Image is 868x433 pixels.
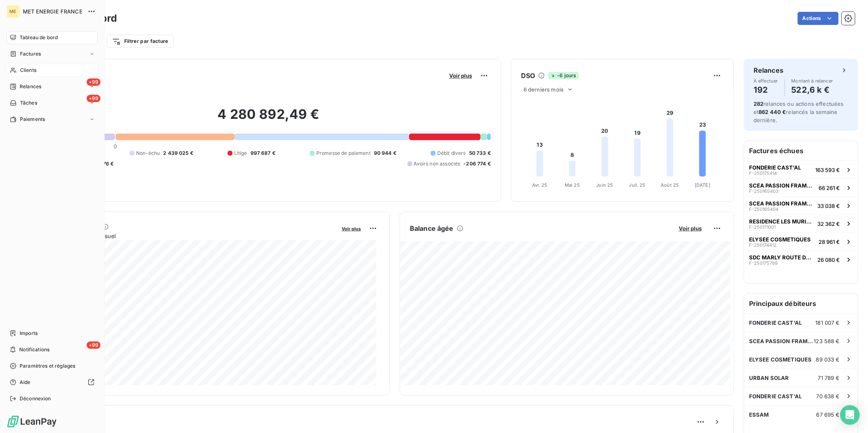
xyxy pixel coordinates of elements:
span: SCEA PASSION FRAMBOISES [749,200,814,207]
span: Non-échu [136,150,160,157]
button: Filtrer par facture [107,35,174,48]
span: Aide [20,379,31,386]
span: Déconnexion [20,395,51,402]
span: F-250175414 [749,171,777,176]
span: Chiffre d'affaires mensuel [46,232,336,240]
span: F-250174412 [749,243,776,248]
span: Promesse de paiement [316,150,371,157]
span: 163 593 € [815,167,840,173]
span: Imports [20,330,38,337]
span: 26 080 € [817,257,840,263]
span: Voir plus [679,225,702,232]
span: 282 [754,100,763,107]
button: Actions [798,12,839,25]
tspan: [DATE] [695,182,710,188]
span: F-250175789 [749,261,778,266]
span: Relances [20,83,41,90]
span: 32 362 € [817,221,840,227]
span: +99 [87,78,101,86]
span: Notifications [19,346,49,353]
span: 997 687 € [251,150,275,157]
span: F-250165403 [749,189,779,194]
span: 33 038 € [817,203,840,209]
h2: 4 280 892,49 € [46,106,491,131]
tspan: Août 25 [661,182,679,188]
img: Logo LeanPay [7,415,57,428]
span: 67 695 € [817,411,840,418]
span: URBAN SOLAR [749,375,789,381]
span: Paiements [20,116,45,123]
span: 28 961 € [819,239,840,245]
span: SCEA PASSION FRAMBOISES [749,182,815,189]
span: Tâches [20,99,37,107]
tspan: Avr. 25 [532,182,547,188]
span: Paramètres et réglages [20,362,75,370]
span: 66 261 € [819,185,840,191]
span: F-250165404 [749,207,779,212]
button: SDC MARLY ROUTE DE L ETANGF-25017578926 080 € [744,250,858,268]
span: 123 588 € [814,338,840,344]
tspan: Juil. 25 [629,182,646,188]
div: Open Intercom Messenger [840,405,860,425]
span: 89 033 € [816,356,840,363]
span: Montant à relancer [792,78,833,83]
h6: Factures échues [744,141,858,161]
button: SCEA PASSION FRAMBOISESF-25016540433 038 € [744,196,858,214]
button: ELYSEE COSMETIQUESF-25017441228 961 € [744,232,858,250]
span: 862 440 € [758,109,786,115]
span: Voir plus [342,226,361,232]
span: À effectuer [754,78,778,83]
span: ELYSEE COSMETIQUES [749,356,812,363]
span: ESSAM [749,411,769,418]
span: Clients [20,67,36,74]
button: FONDERIE CAST'ALF-250175414163 593 € [744,161,858,179]
button: RESIDENCE LES MURIERSF-25017100132 362 € [744,214,858,232]
tspan: Mai 25 [565,182,580,188]
span: 181 007 € [816,319,840,326]
span: Tableau de bord [20,34,58,41]
button: SCEA PASSION FRAMBOISESF-25016540366 261 € [744,179,858,196]
span: +99 [87,341,101,349]
h4: 192 [754,83,778,96]
span: -6 jours [548,72,578,79]
span: Factures [20,50,41,58]
span: 71 789 € [818,375,840,381]
span: Avoirs non associés [414,160,461,167]
h6: Relances [754,65,783,75]
span: SDC MARLY ROUTE DE L ETANG [749,254,814,261]
button: Voir plus [447,72,474,79]
span: 0 [114,143,117,150]
span: FONDERIE CAST'AL [749,319,802,326]
span: Débit divers [437,150,466,157]
span: -206 774 € [464,160,491,167]
button: Voir plus [339,225,363,232]
span: FONDERIE CAST'AL [749,393,802,400]
span: 50 733 € [469,150,491,157]
button: Voir plus [676,225,704,232]
span: +99 [87,95,101,102]
a: Aide [7,376,98,389]
span: FONDERIE CAST'AL [749,164,801,171]
span: 6 derniers mois [523,86,564,93]
h6: DSO [521,71,535,80]
span: relances ou actions effectuées et relancés la semaine dernière. [754,100,844,123]
span: 90 944 € [374,150,396,157]
span: MET ENERGIE FRANCE [23,8,83,15]
tspan: Juin 25 [597,182,613,188]
span: Voir plus [449,72,472,79]
span: SCEA PASSION FRAMBOISES [749,338,814,344]
h6: Principaux débiteurs [744,294,858,313]
h6: Balance âgée [410,223,454,233]
span: 2 439 025 € [163,150,193,157]
h4: 522,6 k € [792,83,833,96]
span: 70 638 € [817,393,840,400]
span: RESIDENCE LES MURIERS [749,218,814,225]
div: ME [7,5,20,18]
span: Litige [234,150,247,157]
span: F-250171001 [749,225,776,230]
span: ELYSEE COSMETIQUES [749,236,811,243]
